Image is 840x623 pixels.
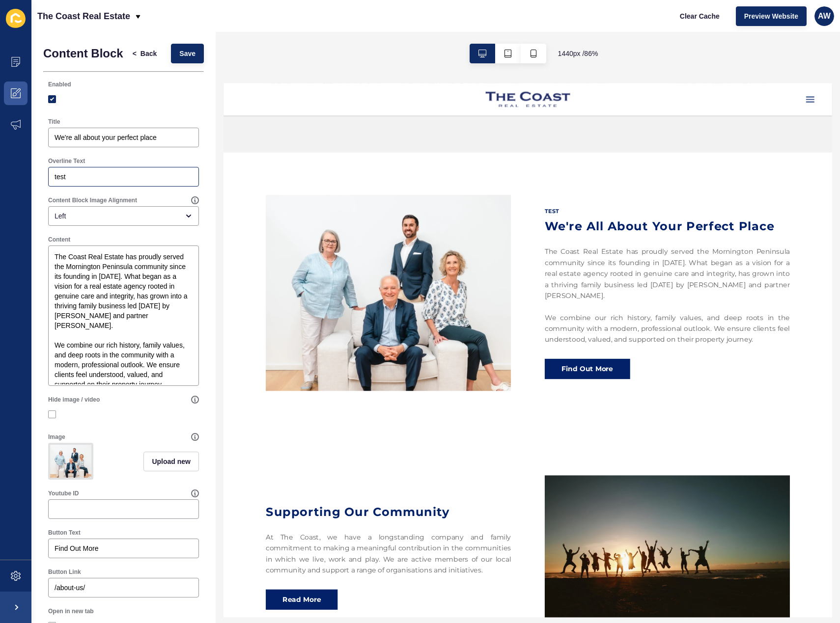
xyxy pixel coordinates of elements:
[48,81,71,88] label: Enabled
[680,11,720,21] span: Clear Cache
[50,445,91,478] img: dfbcf6da34c797bd984231354d5fbeb5.jpg
[124,44,166,63] button: <Back
[48,433,65,441] label: Image
[558,49,598,58] span: 1440 px / 86 %
[152,457,191,466] span: Upload new
[672,6,728,26] button: Clear Cache
[373,321,473,344] a: Find Out More
[744,11,798,21] span: Preview Website
[179,49,196,58] span: Save
[49,522,334,573] p: At The Coast, we have a longstanding company and family commitment to making a meaningful contrib...
[48,607,94,615] label: Open in new tab
[37,4,130,28] p: The Coast Real Estate
[48,489,79,497] label: Youtube ID
[48,118,60,126] label: Title
[50,247,197,384] textarea: The Coast Real Estate has proudly served the Mornington Peninsula community since its founding in...
[48,196,137,204] label: Content Block Image Alignment
[49,589,133,612] a: Read More
[373,159,658,174] h2: We're all about your perfect place
[373,190,658,305] p: The Coast Real Estate has proudly served the Mornington Peninsula community since its founding in...
[48,396,100,404] label: Hide image / video
[48,568,81,576] label: Button Link
[48,529,81,537] label: Button Text
[48,236,70,244] label: Content
[143,452,199,471] button: Upload new
[49,490,334,506] h2: Supporting Our Community
[133,49,137,58] span: <
[43,47,123,60] h1: Content Block
[373,144,658,154] strong: test
[736,6,807,26] button: Preview Website
[48,206,199,226] div: open menu
[140,49,157,58] span: Back
[171,44,204,63] button: Save
[49,130,334,358] img: Image related to text in section
[818,11,831,21] span: AW
[48,157,85,165] label: Overline Text
[305,10,403,28] img: The Coast Real Estate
